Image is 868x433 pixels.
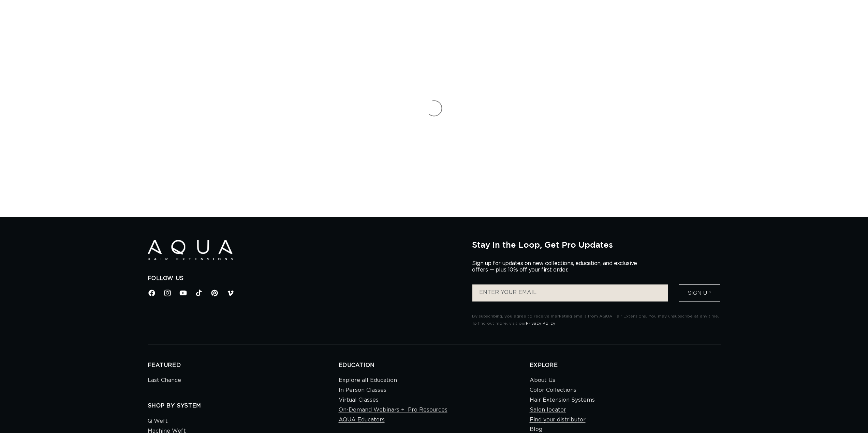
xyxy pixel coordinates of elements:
[526,321,555,325] a: Privacy Policy
[148,275,462,282] h2: Follow Us
[148,362,339,369] h2: FEATURED
[530,362,721,369] h2: EXPLORE
[530,375,555,385] a: About Us
[339,385,386,395] a: In Person Classes
[530,385,576,395] a: Color Collections
[339,375,397,385] a: Explore all Education
[148,240,233,261] img: Aqua Hair Extensions
[472,284,667,301] input: ENTER YOUR EMAIL
[339,405,447,415] a: On-Demand Webinars + Pro Resources
[530,405,566,415] a: Salon locator
[148,416,168,426] a: Q Weft
[339,415,385,425] a: AQUA Educators
[530,395,595,405] a: Hair Extension Systems
[472,313,720,327] p: By subscribing, you agree to receive marketing emails from AQUA Hair Extensions. You may unsubscr...
[472,240,720,249] h2: Stay in the Loop, Get Pro Updates
[148,375,181,385] a: Last Chance
[339,395,379,405] a: Virtual Classes
[530,415,586,425] a: Find your distributor
[339,362,530,369] h2: EDUCATION
[472,260,643,273] p: Sign up for updates on new collections, education, and exclusive offers — plus 10% off your first...
[148,402,339,409] h2: SHOP BY SYSTEM
[679,284,720,301] button: Sign Up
